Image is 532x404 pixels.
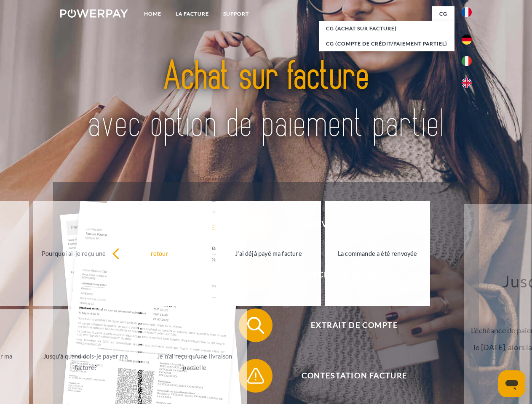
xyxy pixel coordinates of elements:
[462,56,472,66] img: it
[432,6,454,21] a: CG
[330,247,425,259] div: La commande a été renvoyée
[239,308,458,342] button: Extrait de compte
[319,21,454,36] a: CG (achat sur facture)
[319,36,454,51] a: CG (Compte de crédit/paiement partiel)
[462,35,472,45] img: de
[462,7,472,17] img: fr
[38,351,133,373] div: Jusqu'à quand dois-je payer ma facture?
[251,359,457,393] span: Contestation Facture
[137,6,168,21] a: Home
[168,6,216,21] a: LA FACTURE
[112,247,207,259] div: retour
[221,247,316,259] div: J'ai déjà payé ma facture
[216,6,256,21] a: Support
[251,308,457,342] span: Extrait de compte
[80,40,452,161] img: title-powerpay_fr.svg
[147,351,242,373] div: Je n'ai reçu qu'une livraison partielle
[462,78,472,88] img: en
[498,370,525,397] iframe: Bouton de lancement de la fenêtre de messagerie
[239,359,458,393] button: Contestation Facture
[60,9,128,18] img: logo-powerpay-white.svg
[38,247,133,259] div: Pourquoi ai-je reçu une facture?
